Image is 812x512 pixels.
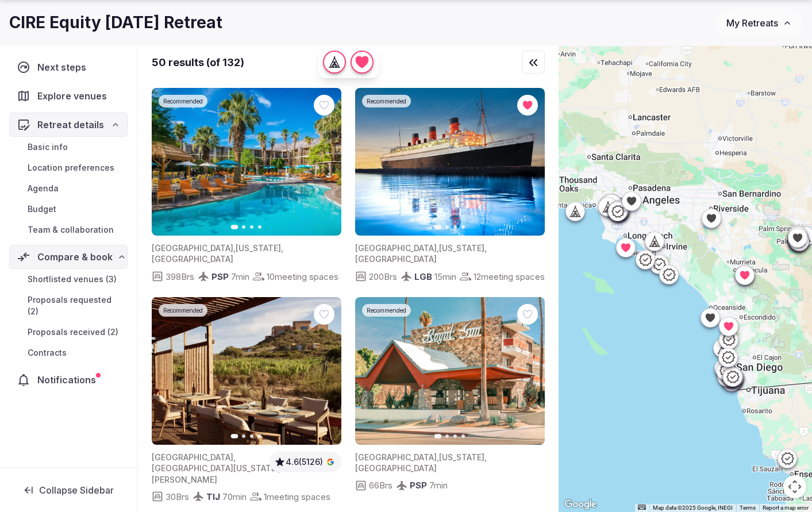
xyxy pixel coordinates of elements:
[9,201,128,217] a: Budget
[367,306,406,314] span: Recommended
[653,505,733,511] span: Map data ©2025 Google, INEGI
[222,491,247,503] span: 70 min
[242,225,245,229] button: Go to slide 2
[9,271,128,287] a: Shortlisted venues (3)
[726,17,778,29] span: My Retreats
[28,294,123,317] span: Proposals requested (2)
[206,491,220,502] span: TIJ
[152,88,341,236] img: Featured image for venue
[233,452,236,462] span: ,
[740,505,756,511] a: Terms (opens in new tab)
[152,463,279,473] span: [GEOGRAPHIC_DATA][US_STATE]
[152,297,341,445] img: Featured image for venue
[783,475,806,498] button: Map camera controls
[445,225,449,229] button: Go to slide 2
[561,497,599,512] img: Google
[367,97,406,105] span: Recommended
[28,141,68,153] span: Basic info
[453,225,457,229] button: Go to slide 3
[434,434,442,438] button: Go to slide 1
[9,222,128,238] a: Team & collaboration
[211,271,229,282] span: PSP
[28,162,114,174] span: Location preferences
[484,243,487,253] span: ,
[281,243,283,253] span: ,
[152,55,244,70] div: 50 results (of 132)
[9,324,128,340] a: Proposals received (2)
[159,95,207,107] div: Recommended
[355,88,545,236] img: Featured image for venue
[258,434,261,438] button: Go to slide 4
[152,254,233,264] span: [GEOGRAPHIC_DATA]
[28,347,67,359] span: Contracts
[28,183,59,194] span: Agenda
[355,254,437,264] span: [GEOGRAPHIC_DATA]
[9,139,128,155] a: Basic info
[461,225,465,229] button: Go to slide 4
[28,224,114,236] span: Team & collaboration
[274,456,337,468] button: 4.6(5126)
[9,345,128,361] a: Contracts
[152,452,233,462] span: [GEOGRAPHIC_DATA]
[414,271,432,282] span: LGB
[369,479,392,491] span: 66 Brs
[166,271,194,283] span: 398 Brs
[242,434,245,438] button: Go to slide 2
[410,480,427,491] span: PSP
[9,11,222,34] h1: CIRE Equity [DATE] Retreat
[231,271,249,283] span: 7 min
[763,505,809,511] a: Report a map error
[250,225,253,229] button: Go to slide 3
[163,306,203,314] span: Recommended
[355,243,437,253] span: [GEOGRAPHIC_DATA]
[453,434,457,438] button: Go to slide 3
[37,250,113,264] span: Compare & book
[37,89,111,103] span: Explore venues
[561,497,599,512] a: Open this area in Google Maps (opens a new window)
[28,203,56,215] span: Budget
[37,118,104,132] span: Retreat details
[355,463,437,473] span: [GEOGRAPHIC_DATA]
[9,368,128,392] a: Notifications
[474,271,545,283] span: 12 meeting spaces
[159,304,207,317] div: Recommended
[362,304,411,317] div: Recommended
[484,452,487,462] span: ,
[9,55,128,79] a: Next steps
[9,478,128,503] button: Collapse Sidebar
[231,434,238,438] button: Go to slide 1
[9,180,128,197] a: Agenda
[434,225,442,229] button: Go to slide 1
[9,292,128,319] a: Proposals requested (2)
[355,297,545,445] img: Featured image for venue
[355,452,437,462] span: [GEOGRAPHIC_DATA]
[434,271,456,283] span: 15 min
[715,9,803,37] button: My Retreats
[267,271,338,283] span: 10 meeting spaces
[286,456,323,468] span: 4.6 (5126)
[437,243,439,253] span: ,
[362,95,411,107] div: Recommended
[429,479,448,491] span: 7 min
[369,271,397,283] span: 200 Brs
[28,274,117,285] span: Shortlisted venues (3)
[37,373,101,387] span: Notifications
[258,225,261,229] button: Go to slide 4
[39,484,114,496] span: Collapse Sidebar
[439,452,484,462] span: [US_STATE]
[445,434,449,438] button: Go to slide 2
[9,160,128,176] a: Location preferences
[28,326,118,338] span: Proposals received (2)
[461,434,465,438] button: Go to slide 4
[236,243,281,253] span: [US_STATE]
[638,505,646,510] button: Keyboard shortcuts
[231,225,238,229] button: Go to slide 1
[152,243,233,253] span: [GEOGRAPHIC_DATA]
[37,60,91,74] span: Next steps
[250,434,253,438] button: Go to slide 3
[9,84,128,108] a: Explore venues
[233,243,236,253] span: ,
[437,452,439,462] span: ,
[166,491,189,503] span: 30 Brs
[163,97,203,105] span: Recommended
